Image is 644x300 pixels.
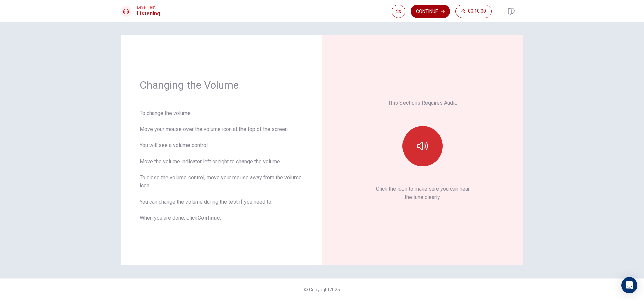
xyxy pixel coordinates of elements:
[468,9,486,14] span: 00:10:00
[140,78,303,92] h1: Changing the Volume
[411,5,450,18] button: Continue
[137,10,160,18] h1: Listening
[455,5,492,18] button: 00:10:00
[137,5,160,10] span: Level Test
[140,109,303,222] div: To change the volume: Move your mouse over the volume icon at the top of the screen. You will see...
[376,185,470,201] p: Click the icon to make sure you can hear the tune clearly.
[621,277,637,293] div: Open Intercom Messenger
[304,287,340,292] span: © Copyright 2025
[388,99,458,107] p: This Sections Requires Audio
[197,215,220,221] b: Continue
